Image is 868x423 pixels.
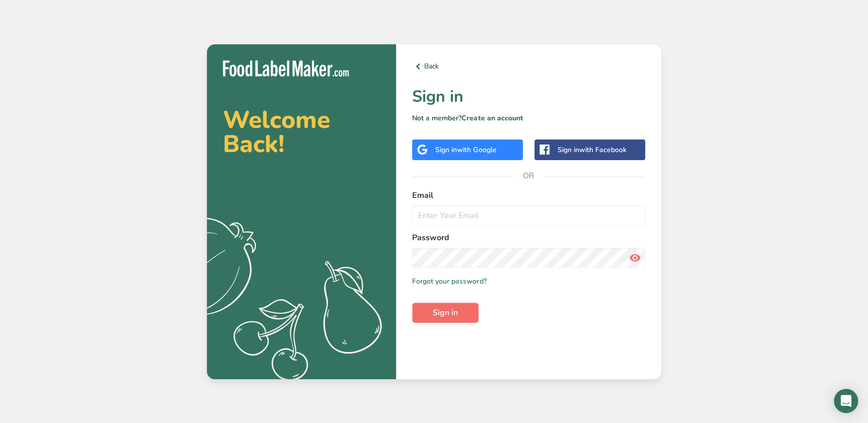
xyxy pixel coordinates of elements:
label: Email [412,189,645,201]
div: Sign in [558,145,626,155]
h2: Welcome Back! [223,108,380,156]
div: Open Intercom Messenger [834,389,858,413]
a: Forgot your password? [412,276,486,287]
div: Sign in [435,145,496,155]
input: Enter Your Email [412,205,645,226]
p: Not a member? [412,113,645,123]
label: Password [412,232,645,244]
a: Back [412,60,645,73]
span: Sign in [433,307,458,319]
h1: Sign in [412,85,645,109]
button: Sign in [412,303,479,323]
a: Create an account [461,113,523,123]
span: with Facebook [579,145,626,155]
span: with Google [457,145,496,155]
span: OR [514,161,544,191]
img: Food Label Maker [223,60,349,77]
